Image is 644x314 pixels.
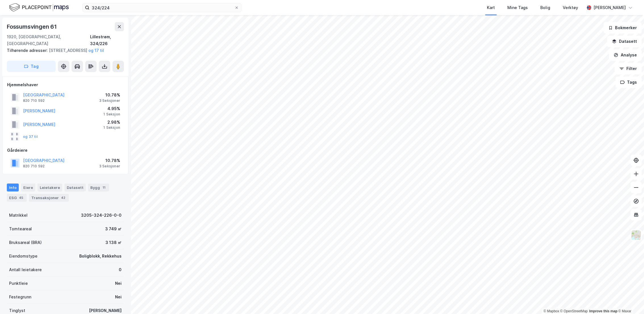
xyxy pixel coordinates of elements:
a: Mapbox [543,309,559,313]
div: 3 Seksjoner [99,164,120,168]
button: Filter [614,63,642,74]
div: [STREET_ADDRESS] [7,47,119,54]
div: Bruksareal (BRA) [9,239,42,246]
span: Tilhørende adresser: [7,48,49,53]
button: Tag [7,61,56,72]
img: Z [631,230,641,241]
div: Bygg [88,184,109,191]
div: Tomteareal [9,226,32,232]
div: 10.78% [99,157,120,164]
div: Boligblokk, Rekkehus [79,253,122,260]
div: 0 [119,266,122,273]
div: 3205-324-226-0-0 [81,212,122,219]
input: Søk på adresse, matrikkel, gårdeiere, leietakere eller personer [89,3,234,12]
div: 820 710 592 [23,164,45,168]
div: Eiendomstype [9,253,37,260]
a: Improve this map [589,309,617,313]
div: Datasett [64,184,86,191]
div: Lillestrøm, 324/226 [90,33,124,47]
div: Transaksjoner [29,194,69,202]
iframe: Chat Widget [616,287,644,314]
div: Nei [115,294,122,300]
button: Tags [615,77,642,88]
div: Gårdeiere [7,147,124,154]
div: Festegrunn [9,294,31,300]
div: 1 Seksjon [103,112,120,117]
div: 10.78% [99,92,120,98]
div: 11 [101,185,107,190]
button: Datasett [607,36,642,47]
div: Bolig [540,4,550,11]
div: Verktøy [563,4,578,11]
div: 820 710 592 [23,98,45,103]
div: Punktleie [9,280,28,287]
button: Analyse [609,49,642,61]
div: 3 749 ㎡ [105,226,122,232]
div: Kontrollprogram for chat [616,287,644,314]
div: 42 [60,195,66,201]
div: Leietakere [37,184,62,191]
div: 1 Seksjon [103,125,120,130]
div: [PERSON_NAME] [593,4,626,11]
div: Matrikkel [9,212,28,219]
div: Mine Tags [507,4,528,11]
div: 2.98% [103,119,120,126]
div: Info [7,184,19,191]
div: ESG [7,194,27,202]
div: Fossumsvingen 61 [7,22,58,31]
div: [PERSON_NAME] [89,307,122,314]
a: OpenStreetMap [560,309,588,313]
div: Nei [115,280,122,287]
div: 45 [18,195,24,201]
div: 3 138 ㎡ [105,239,122,246]
div: Tinglyst [9,307,25,314]
div: Eiere [21,184,35,191]
div: 3 Seksjoner [99,98,120,103]
img: logo.f888ab2527a4732fd821a326f86c7f29.svg [9,3,69,12]
div: Antall leietakere [9,266,42,273]
div: Kart [487,4,495,11]
div: 4.95% [103,105,120,112]
button: Bokmerker [603,22,642,33]
div: Hjemmelshaver [7,81,124,88]
div: 1920, [GEOGRAPHIC_DATA], [GEOGRAPHIC_DATA] [7,33,90,47]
